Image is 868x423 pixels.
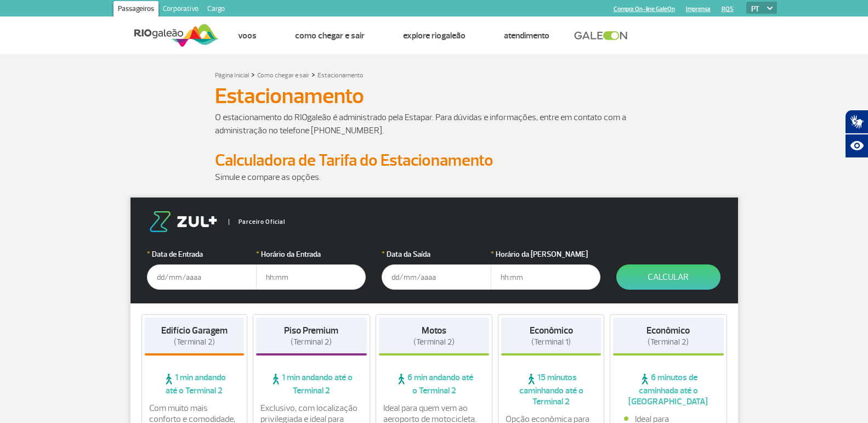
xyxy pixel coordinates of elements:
input: hh:mm [256,264,366,290]
a: Voos [238,30,257,41]
a: > [251,68,255,81]
a: Estacionamento [317,71,364,80]
h2: Calculadora de Tarifa do Estacionamento [215,150,654,171]
p: Simule e compare as opções. [215,171,654,184]
strong: Edifício Garagem [161,325,228,336]
input: hh:mm [491,264,600,290]
a: Imprensa [686,5,711,13]
input: dd/mm/aaaa [382,264,491,290]
a: Compra On-line GaleOn [614,5,675,13]
h1: Estacionamento [215,87,654,105]
span: Parceiro Oficial [229,219,285,225]
input: dd/mm/aaaa [147,264,257,290]
a: > [311,68,315,81]
img: logo-zul.png [147,211,219,232]
a: Como chegar e sair [295,30,365,41]
a: Cargo [203,1,229,19]
label: Data de Entrada [147,249,257,260]
span: (Terminal 2) [413,337,455,347]
button: Abrir recursos assistivos. [845,134,868,158]
strong: Motos [422,325,446,336]
span: 15 minutos caminhando até o Terminal 2 [501,372,601,407]
strong: Econômico [530,325,573,336]
span: 6 min andando até o Terminal 2 [379,372,490,396]
span: (Terminal 2) [291,337,332,347]
button: Calcular [616,264,721,290]
label: Horário da Entrada [256,249,366,260]
a: Explore RIOgaleão [403,30,466,41]
button: Abrir tradutor de língua de sinais. [845,110,868,134]
span: 1 min andando até o Terminal 2 [256,372,367,396]
a: Corporativo [158,1,203,19]
a: RQS [722,5,734,13]
span: (Terminal 2) [174,337,215,347]
span: (Terminal 2) [648,337,689,347]
span: (Terminal 1) [531,337,571,347]
p: O estacionamento do RIOgaleão é administrado pela Estapar. Para dúvidas e informações, entre em c... [215,111,654,137]
strong: Econômico [646,325,690,336]
span: 6 minutos de caminhada até o [GEOGRAPHIC_DATA] [613,372,724,407]
strong: Piso Premium [284,325,338,336]
a: Como chegar e sair [257,71,309,80]
label: Data da Saída [382,249,491,260]
div: Plugin de acessibilidade da Hand Talk. [845,110,868,158]
span: 1 min andando até o Terminal 2 [145,372,245,396]
label: Horário da [PERSON_NAME] [491,249,600,260]
a: Passageiros [114,1,158,19]
a: Página Inicial [215,71,249,80]
a: Atendimento [504,30,549,41]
